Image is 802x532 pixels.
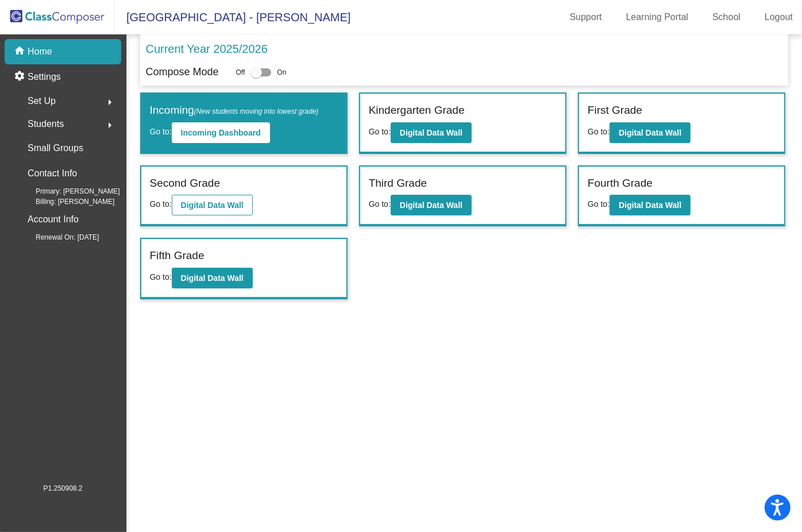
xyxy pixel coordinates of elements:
mat-icon: home [14,45,28,59]
mat-icon: settings [14,70,28,84]
span: (New students moving into lowest grade) [194,107,319,115]
span: [GEOGRAPHIC_DATA] - [PERSON_NAME] [115,8,350,26]
span: Students [28,116,64,132]
span: On [277,67,286,78]
span: Go to: [150,199,172,209]
button: Digital Data Wall [391,195,472,215]
span: Renewal On: [DATE] [17,232,99,242]
button: Incoming Dashboard [172,122,270,143]
button: Digital Data Wall [391,122,472,143]
mat-icon: arrow_right [103,118,117,132]
span: Set Up [28,93,56,109]
b: Digital Data Wall [619,201,681,210]
label: Incoming [150,102,319,119]
label: Third Grade [369,175,427,192]
b: Digital Data Wall [619,128,681,137]
label: First Grade [588,102,642,119]
p: Contact Info [28,165,77,182]
span: Go to: [588,127,610,136]
a: Learning Portal [617,8,698,26]
span: Off [236,67,245,78]
span: Go to: [369,199,391,209]
span: Billing: [PERSON_NAME] [17,196,114,207]
b: Incoming Dashboard [181,128,261,137]
p: Current Year 2025/2026 [146,40,268,57]
p: Small Groups [28,140,83,156]
label: Kindergarten Grade [369,102,465,119]
span: Go to: [369,127,391,136]
span: Primary: [PERSON_NAME] [17,186,120,196]
button: Digital Data Wall [172,195,253,215]
button: Digital Data Wall [610,122,691,143]
b: Digital Data Wall [181,201,244,210]
span: Go to: [150,127,172,136]
button: Digital Data Wall [172,268,253,288]
mat-icon: arrow_right [103,95,117,109]
a: Logout [755,8,802,26]
a: Support [561,8,611,26]
label: Fourth Grade [588,175,653,192]
span: Go to: [588,199,610,209]
b: Digital Data Wall [400,128,462,137]
p: Settings [28,70,61,84]
p: Home [28,45,52,59]
label: Fifth Grade [150,248,205,264]
p: Compose Mode [146,64,219,80]
span: Go to: [150,272,172,282]
button: Digital Data Wall [610,195,691,215]
a: School [703,8,750,26]
b: Digital Data Wall [400,201,462,210]
b: Digital Data Wall [181,273,244,283]
p: Account Info [28,211,79,228]
label: Second Grade [150,175,221,192]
